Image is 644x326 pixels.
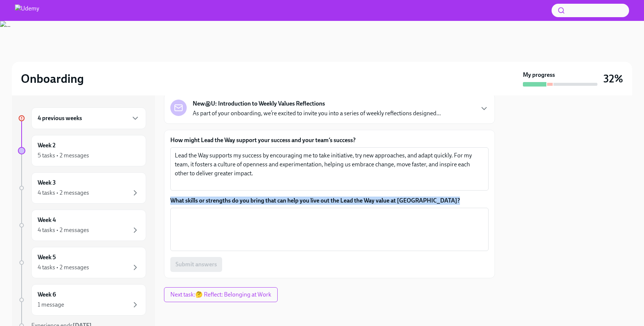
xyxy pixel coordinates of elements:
label: What skills or strengths do you bring that can help you live out the Lead the Way value at [GEOGR... [170,197,489,205]
a: Week 44 tasks • 2 messages [18,210,146,241]
strong: My progress [523,71,555,79]
h6: Week 3 [38,179,56,187]
div: 4 previous weeks [31,107,146,129]
div: 4 tasks • 2 messages [38,226,89,234]
a: Week 61 message [18,284,146,316]
a: Week 25 tasks • 2 messages [18,135,146,166]
h3: 32% [603,72,623,85]
span: Next task : 🤔 Reflect: Belonging at Work [170,291,271,298]
button: Next task:🤔 Reflect: Belonging at Work [164,287,278,302]
h6: Week 2 [38,141,56,150]
textarea: Lead the Way supports my success by encouraging me to take initiative, try new approaches, and ad... [175,151,484,187]
a: Week 54 tasks • 2 messages [18,247,146,278]
h6: Week 4 [38,216,56,224]
h6: 4 previous weeks [38,114,82,122]
label: How might Lead the Way support your success and your team’s success? [170,136,489,144]
div: 4 tasks • 2 messages [38,189,89,197]
h2: Onboarding [21,71,84,86]
h6: Week 6 [38,291,56,299]
p: As part of your onboarding, we’re excited to invite you into a series of weekly reflections desig... [193,109,441,117]
div: 5 tasks • 2 messages [38,151,89,160]
img: Udemy [15,4,39,16]
div: 4 tasks • 2 messages [38,263,89,272]
h6: Week 5 [38,253,56,261]
div: 1 message [38,301,64,309]
a: Week 34 tasks • 2 messages [18,172,146,204]
strong: New@U: Introduction to Weekly Values Reflections [193,100,325,108]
